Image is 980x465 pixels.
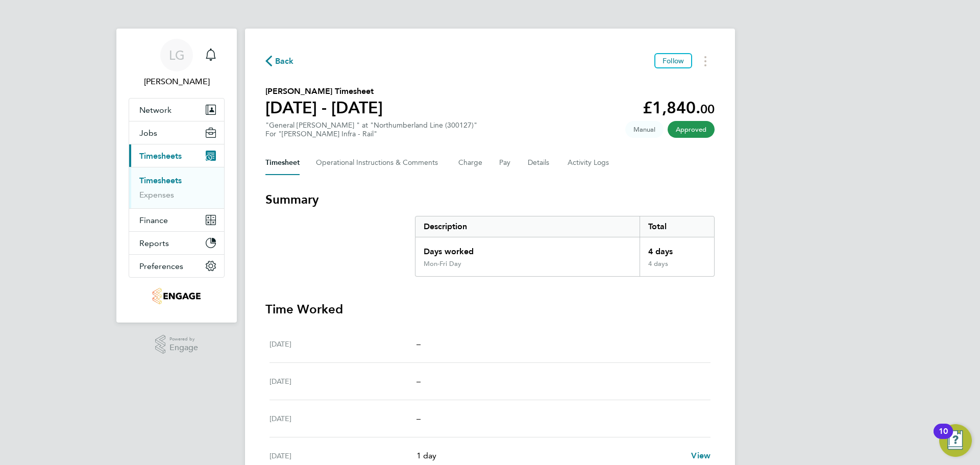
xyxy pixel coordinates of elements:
div: 10 [939,431,948,445]
h1: [DATE] - [DATE] [265,97,383,118]
span: Timesheets [139,151,182,161]
a: Powered byEngage [155,335,199,354]
p: 1 day [416,450,683,462]
div: 4 days [640,260,714,276]
span: Engage [169,344,198,352]
a: LG[PERSON_NAME] [129,39,225,88]
div: Mon-Fri Day [424,260,461,268]
span: View [691,451,710,460]
div: Timesheets [129,167,224,208]
button: Back [265,55,294,67]
button: Open Resource Center, 10 new notifications [939,424,972,457]
h2: [PERSON_NAME] Timesheet [265,85,383,97]
button: Charge [458,151,483,175]
button: Timesheet [265,151,300,175]
div: Days worked [415,237,640,260]
span: LG [169,48,185,62]
div: [DATE] [269,412,416,425]
a: Expenses [139,190,174,200]
div: 4 days [640,237,714,260]
button: Network [129,99,224,121]
button: Reports [129,232,224,254]
span: Back [275,55,294,67]
button: Timesheets [129,144,224,167]
div: "General [PERSON_NAME] " at "Northumberland Line (300127)" [265,121,477,138]
button: Activity Logs [568,151,610,175]
button: Follow [654,53,692,68]
button: Operational Instructions & Comments [316,151,442,175]
button: Pay [499,151,511,175]
span: – [416,376,421,386]
div: Summary [415,216,715,277]
span: Reports [139,238,169,248]
div: Description [415,216,640,237]
app-decimal: £1,840. [643,98,715,117]
span: – [416,413,421,423]
h3: Time Worked [265,301,715,317]
span: This timesheet has been approved. [668,121,715,138]
span: Powered by [169,335,198,344]
div: Total [640,216,714,237]
img: tribuildsolutions-logo-retina.png [153,288,200,304]
nav: Main navigation [116,29,237,323]
span: Follow [663,56,684,65]
span: – [416,339,421,349]
div: [DATE] [269,375,416,387]
a: Go to home page [129,288,225,304]
span: Network [139,105,171,115]
a: Timesheets [139,176,182,185]
span: Preferences [139,261,183,271]
span: 00 [700,102,715,116]
div: For "[PERSON_NAME] Infra - Rail" [265,130,477,138]
button: Timesheets Menu [696,53,715,69]
div: [DATE] [269,338,416,350]
button: Preferences [129,255,224,277]
h3: Summary [265,191,715,208]
button: Finance [129,209,224,231]
span: Jobs [139,128,157,138]
button: Details [528,151,551,175]
span: Lee Garrity [129,76,225,88]
span: This timesheet was manually created. [625,121,664,138]
span: Finance [139,215,168,225]
button: Jobs [129,121,224,144]
a: View [691,450,710,462]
